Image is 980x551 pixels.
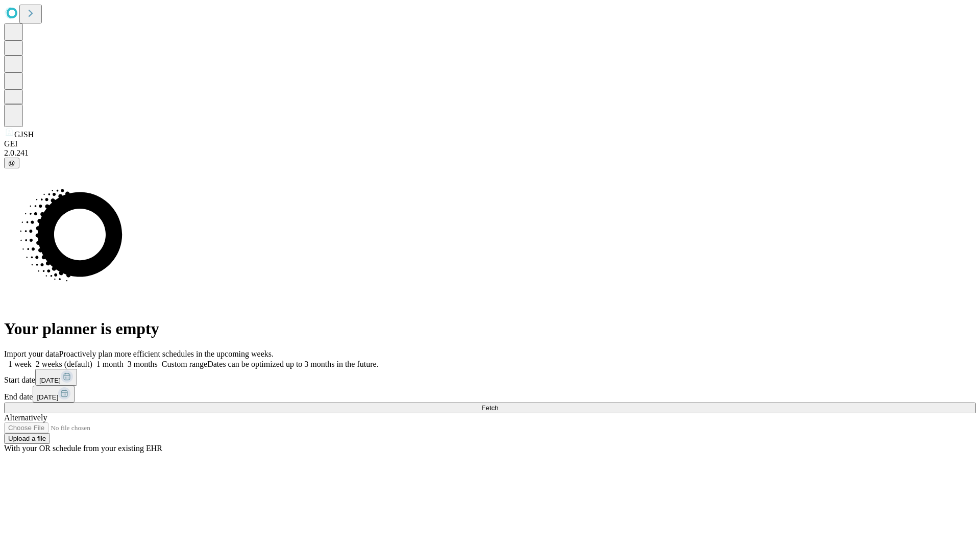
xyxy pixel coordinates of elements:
button: @ [4,158,19,168]
span: 1 month [96,360,124,368]
span: Dates can be optimized up to 3 months in the future. [207,360,378,368]
button: Upload a file [4,433,50,444]
span: GJSH [14,130,34,139]
span: Import your data [4,349,59,358]
span: Fetch [481,404,498,412]
h1: Your planner is empty [4,319,976,338]
span: Alternatively [4,413,47,422]
div: GEI [4,139,976,148]
span: With your OR schedule from your existing EHR [4,444,162,453]
button: [DATE] [35,369,77,386]
span: [DATE] [37,393,58,401]
button: Fetch [4,403,976,413]
span: @ [8,159,15,167]
span: 1 week [8,360,32,368]
span: 3 months [128,360,158,368]
div: End date [4,386,976,403]
span: Proactively plan more efficient schedules in the upcoming weeks. [59,349,274,358]
span: [DATE] [39,377,61,384]
div: 2.0.241 [4,148,976,158]
div: Start date [4,369,976,386]
span: Custom range [162,360,207,368]
button: [DATE] [33,386,75,403]
span: 2 weeks (default) [36,360,92,368]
